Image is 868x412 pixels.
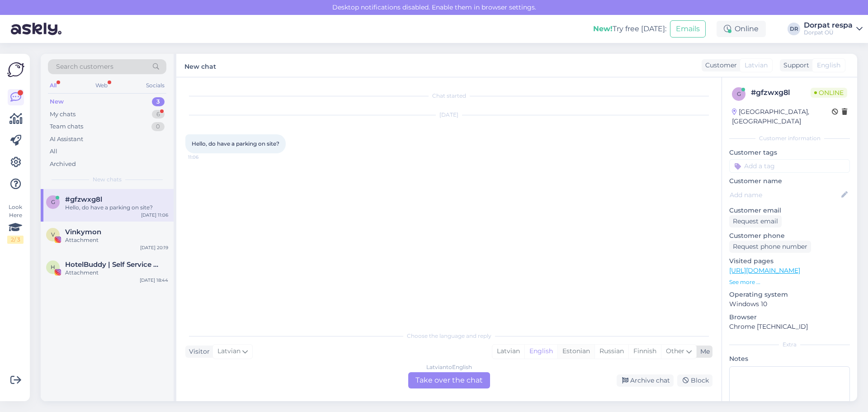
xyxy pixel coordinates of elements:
div: Dorpat respa [804,22,853,29]
div: [GEOGRAPHIC_DATA], [GEOGRAPHIC_DATA] [732,107,832,126]
div: [DATE] 11:06 [141,212,168,218]
span: New chats [93,175,122,184]
button: Emails [670,20,706,38]
p: Chrome [TECHNICAL_ID] [729,322,850,331]
div: 3 [152,97,165,106]
div: Chat started [185,92,712,100]
div: Choose the language and reply [185,332,712,340]
div: [DATE] 20:19 [140,244,168,251]
p: Visited pages [729,256,850,266]
p: See more ... [729,278,850,286]
div: Customer information [729,134,850,142]
div: Dorpat OÜ [804,29,853,36]
div: Web [94,80,109,91]
div: Look Here [7,203,24,244]
div: Visitor [185,347,210,356]
span: 11:06 [188,154,222,161]
div: 2 / 3 [7,236,24,244]
span: H [51,264,55,270]
div: Estonian [557,345,594,358]
div: AI Assistant [50,135,83,144]
span: g [51,199,55,205]
div: English [524,345,557,358]
div: [DATE] 18:44 [140,277,168,284]
input: Add name [730,190,840,200]
div: Support [780,61,809,70]
div: Block [677,374,712,387]
div: 6 [152,110,165,119]
img: Askly Logo [7,61,24,78]
b: New! [593,24,613,33]
div: Latvian to English [426,363,472,371]
div: DR [788,23,800,35]
div: My chats [50,110,75,119]
div: 0 [151,122,165,131]
span: HotelBuddy | Self Service App for Hotel Guests [65,260,159,269]
span: g [737,90,741,97]
p: Customer name [729,176,850,186]
div: Me [697,347,710,356]
p: Notes [729,354,850,364]
div: Try free [DATE]: [593,24,666,34]
div: All [50,147,57,156]
div: Attachment [65,269,168,277]
span: Latvian [745,61,768,70]
p: Customer tags [729,148,850,157]
div: Online [717,21,766,37]
div: Finnish [628,345,661,358]
span: Search customers [56,62,113,71]
div: Archive chat [617,374,674,387]
span: #gfzwxg8l [65,195,102,204]
div: Archived [50,160,76,169]
div: Team chats [50,122,83,131]
p: Operating system [729,290,850,299]
div: Hello, do have a parking on site? [65,204,168,212]
div: New [50,97,64,106]
div: [DATE] [185,111,712,119]
input: Add a tag [729,159,850,173]
span: V [51,231,55,238]
div: # gfzwxg8l [751,87,811,98]
p: Customer email [729,206,850,215]
span: Vinkymon [65,228,101,236]
div: All [48,80,58,91]
div: Extra [729,341,850,349]
span: Online [811,88,847,98]
span: Hello, do have a parking on site? [192,140,279,147]
span: Other [666,347,684,355]
div: Take over the chat [408,372,490,388]
p: Browser [729,313,850,322]
div: Russian [594,345,628,358]
a: Dorpat respaDorpat OÜ [804,22,863,36]
p: Customer phone [729,231,850,241]
span: Latvian [217,346,241,356]
div: Attachment [65,236,168,244]
div: Latvian [492,345,524,358]
p: Windows 10 [729,299,850,309]
div: Customer [702,61,737,70]
div: Request phone number [729,241,811,253]
div: Socials [144,80,166,91]
label: New chat [184,59,216,71]
a: [URL][DOMAIN_NAME] [729,266,800,275]
div: Request email [729,215,782,227]
span: English [817,61,840,70]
